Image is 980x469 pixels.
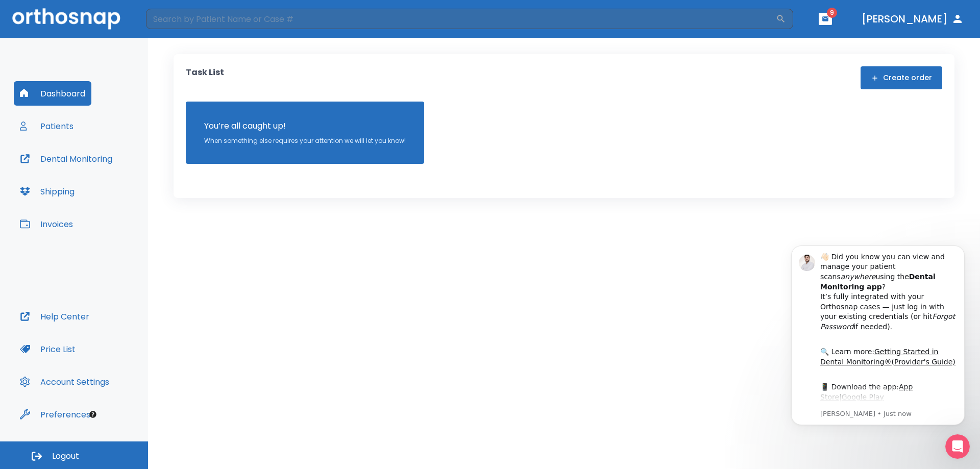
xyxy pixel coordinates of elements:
button: Patients [14,114,80,138]
span: 9 [827,8,837,18]
button: Shipping [14,179,81,204]
img: Orthosnap [12,8,120,29]
button: Price List [14,337,82,361]
button: Create order [861,66,942,89]
input: Search by Patient Name or Case # [146,9,776,29]
p: Task List [186,66,224,89]
button: Invoices [14,212,79,236]
span: Logout [52,451,79,462]
iframe: Intercom live chat [945,434,970,459]
button: [PERSON_NAME] [857,10,968,28]
p: You’re all caught up! [204,120,406,132]
button: Preferences [14,402,96,427]
button: Dashboard [14,81,91,106]
button: Account Settings [14,369,115,394]
div: Tooltip anchor [88,410,97,419]
iframe: Intercom notifications message [776,230,980,441]
button: Dental Monitoring [14,146,118,171]
p: When something else requires your attention we will let you know! [204,136,406,145]
button: Help Center [14,304,95,329]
